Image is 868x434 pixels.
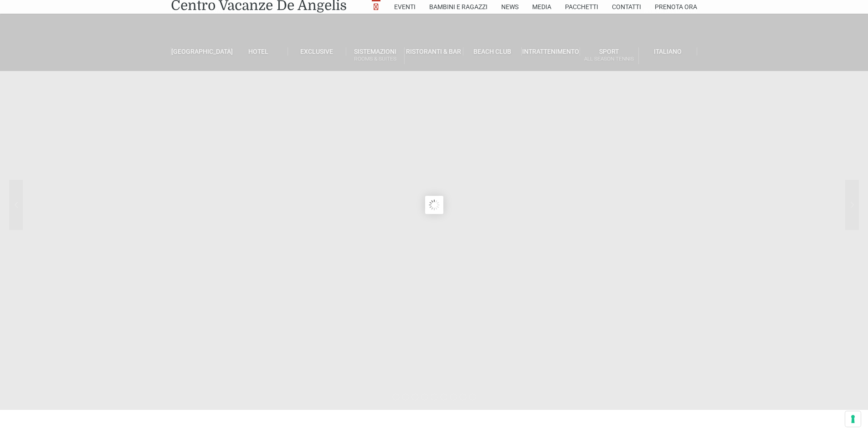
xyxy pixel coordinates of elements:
[845,411,861,427] button: Le tue preferenze relative al consenso per le tecnologie di tracciamento
[346,47,405,64] a: SistemazioniRooms & Suites
[522,47,580,56] a: Intrattenimento
[405,47,463,56] a: Ristoranti & Bar
[580,55,638,63] small: All Season Tennis
[580,47,638,64] a: SportAll Season Tennis
[288,47,346,56] a: Exclusive
[229,47,288,56] a: Hotel
[654,48,682,55] span: Italiano
[463,47,522,56] a: Beach Club
[346,55,404,63] small: Rooms & Suites
[171,47,229,56] a: [GEOGRAPHIC_DATA]
[639,47,697,56] a: Italiano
